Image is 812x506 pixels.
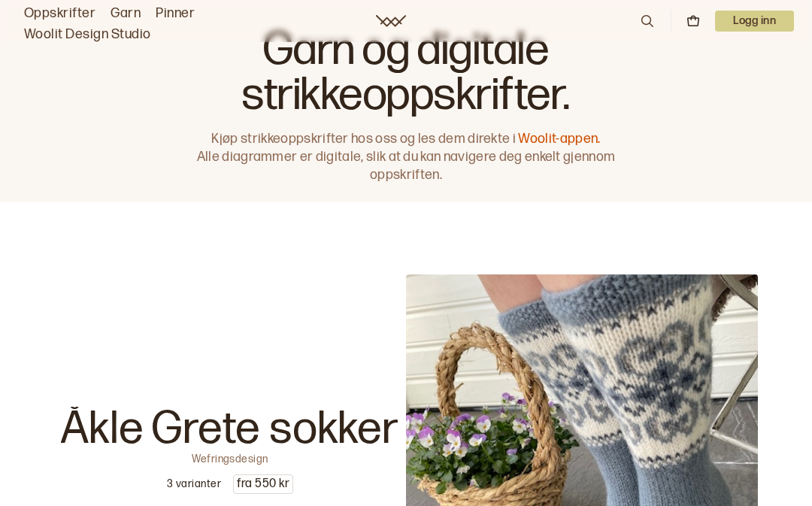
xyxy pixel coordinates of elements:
[167,477,221,492] p: 3 varianter
[61,407,399,452] p: Åkle Grete sokker
[24,24,151,45] a: Woolit Design Studio
[192,452,268,462] p: Wefringsdesign
[376,15,406,27] a: Woolit
[189,28,623,118] h1: Garn og digitale strikkeoppskrifter.
[518,131,600,147] a: Woolit-appen.
[715,11,794,32] button: User dropdown
[189,130,623,184] p: Kjøp strikkeoppskrifter hos oss og les dem direkte i Alle diagrammer er digitale, slik at du kan ...
[234,475,292,493] p: fra 550 kr
[715,11,794,32] p: Logg inn
[24,3,95,24] a: Oppskrifter
[156,3,195,24] a: Pinner
[111,3,141,24] a: Garn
